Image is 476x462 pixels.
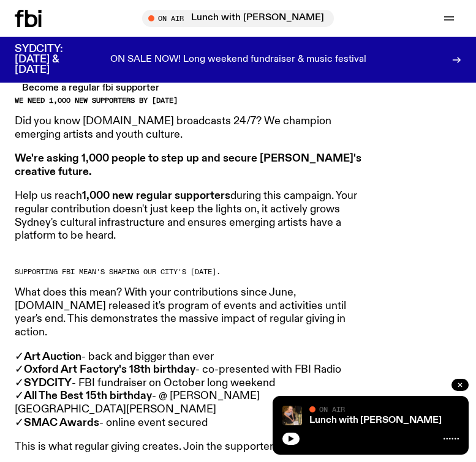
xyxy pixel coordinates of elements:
[15,95,178,105] strong: We need 1,000 new supporters by [DATE]
[15,286,368,339] p: What does this mean? With your contributions since June, [DOMAIN_NAME] released it's program of e...
[142,10,334,27] button: On AirLunch with [PERSON_NAME]
[15,115,368,141] p: Did you know [DOMAIN_NAME] broadcasts 24/7? We champion emerging artists and youth culture.
[282,406,302,425] img: SLC lunch cover
[15,351,368,430] p: ✓ - back and bigger than ever ✓ - co-presented with FBI Radio ✓ - FBI fundraiser on October long ...
[24,417,99,428] strong: SMAC Awards
[110,54,366,65] p: ON SALE NOW! Long weekend fundraiser & music festival
[24,351,81,362] strong: Art Auction
[15,153,361,177] strong: We're asking 1,000 people to step up and secure [PERSON_NAME]'s creative future.
[15,44,93,75] h3: SYDCITY: [DATE] & [DATE]
[24,378,72,389] strong: SYDCITY
[319,405,345,413] span: On Air
[15,190,368,242] p: Help us reach during this campaign. Your regular contribution doesn't just keep the lights on, it...
[15,269,368,275] h2: Supporting fbi mean's shaping our city's [DATE].
[15,441,368,454] p: This is what regular giving creates. Join the supporters making it happen.
[24,364,195,375] strong: Oxford Art Factory's 18th birthday
[24,390,152,401] strong: All The Best 15th birthday
[15,80,167,97] a: Become a regular fbi supporter
[309,415,442,425] a: Lunch with [PERSON_NAME]
[82,190,230,201] strong: 1,000 new regular supporters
